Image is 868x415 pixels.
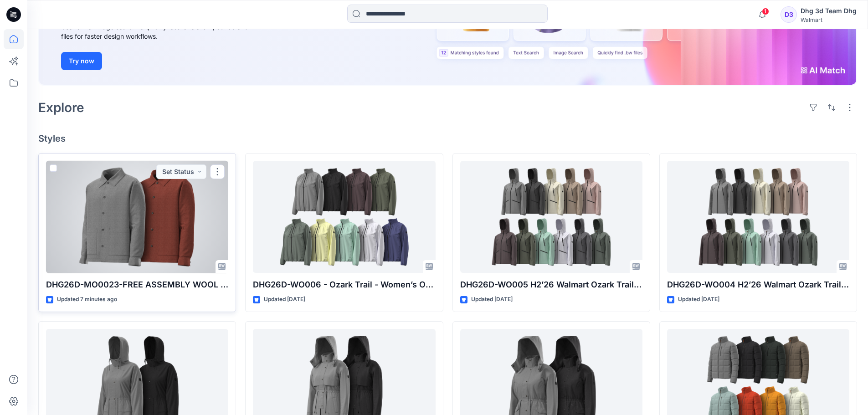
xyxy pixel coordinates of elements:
[678,295,719,304] p: Updated [DATE]
[61,52,102,70] button: Try now
[762,8,769,15] span: 1
[471,295,513,304] p: Updated [DATE]
[460,161,642,273] a: DHG26D-WO005 H2’26 Walmart Ozark Trail - Women’s Outerwear - Best Shell Jacket, Opt.2
[46,278,228,291] p: DHG26D-MO0023-FREE ASSEMBLY WOOL JACKET OPT. 3
[801,5,857,16] div: Dhg 3d Team Dhg
[667,278,849,291] p: DHG26D-WO004 H2’26 Walmart Ozark Trail - Women’s Outerwear - Best Shell Jacket Opt.1
[667,161,849,273] a: DHG26D-WO004 H2’26 Walmart Ozark Trail - Women’s Outerwear - Best Shell Jacket Opt.1
[61,22,266,41] div: Use text or image search to quickly locate relevant, editable .bw files for faster design workflows.
[46,161,228,273] a: DHG26D-MO0023-FREE ASSEMBLY WOOL JACKET OPT. 3
[801,16,857,23] div: Walmart
[781,6,797,23] div: D3
[253,278,435,291] p: DHG26D-WO006 - Ozark Trail - Women’s Outerwear - Better Lightweight Windbreaker
[460,278,642,291] p: DHG26D-WO005 H2’26 Walmart Ozark Trail - Women’s Outerwear - Best Shell Jacket, Opt.2
[253,161,435,273] a: DHG26D-WO006 - Ozark Trail - Women’s Outerwear - Better Lightweight Windbreaker
[57,295,117,304] p: Updated 7 minutes ago
[264,295,305,304] p: Updated [DATE]
[38,133,857,144] h4: Styles
[38,100,84,115] h2: Explore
